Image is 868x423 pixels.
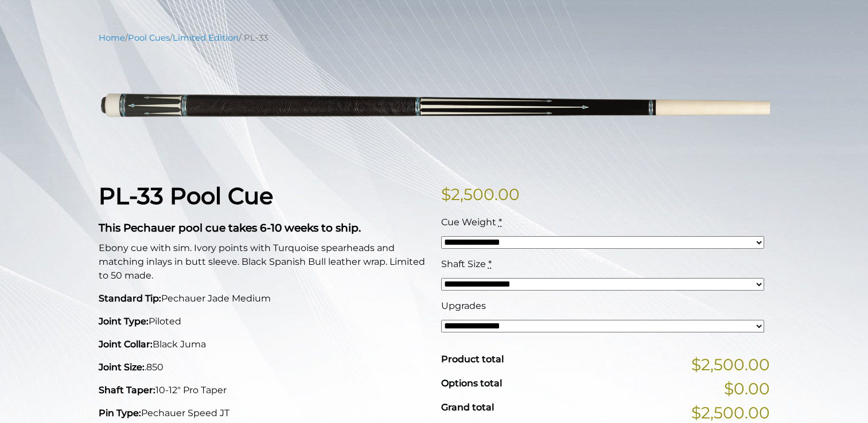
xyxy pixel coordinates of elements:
[99,53,770,164] img: pl-33-1.png
[441,185,520,204] bdi: 2,500.00
[99,315,427,328] p: Piloted
[488,258,492,269] abbr: required
[441,185,451,204] span: $
[99,406,427,420] p: Pechauer Speed JT
[173,33,239,43] a: Limited Edition
[99,182,273,210] strong: PL-33 Pool Cue
[99,221,361,234] strong: This Pechauer pool cue takes 6-10 weeks to ship.
[99,361,427,374] p: .850
[99,408,141,418] strong: Pin Type:
[99,33,125,43] a: Home
[441,402,494,413] span: Grand total
[441,354,504,365] span: Product total
[99,241,427,283] p: Ebony cue with sim. Ivory points with Turquoise spearheads and matching inlays in butt sleeve. Bl...
[99,316,149,327] strong: Joint Type:
[99,362,145,373] strong: Joint Size:
[441,217,496,228] span: Cue Weight
[99,339,153,350] strong: Joint Collar:
[441,378,502,389] span: Options total
[691,352,770,377] span: $2,500.00
[99,293,161,304] strong: Standard Tip:
[128,33,170,43] a: Pool Cues
[99,292,427,305] p: Pechauer Jade Medium
[441,258,486,269] span: Shaft Size
[99,338,427,351] p: Black Juma
[99,383,427,397] p: 10-12" Pro Taper
[441,300,486,311] span: Upgrades
[724,377,770,401] span: $0.00
[99,385,155,395] strong: Shaft Taper:
[499,217,502,228] abbr: required
[99,32,770,44] nav: Breadcrumb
